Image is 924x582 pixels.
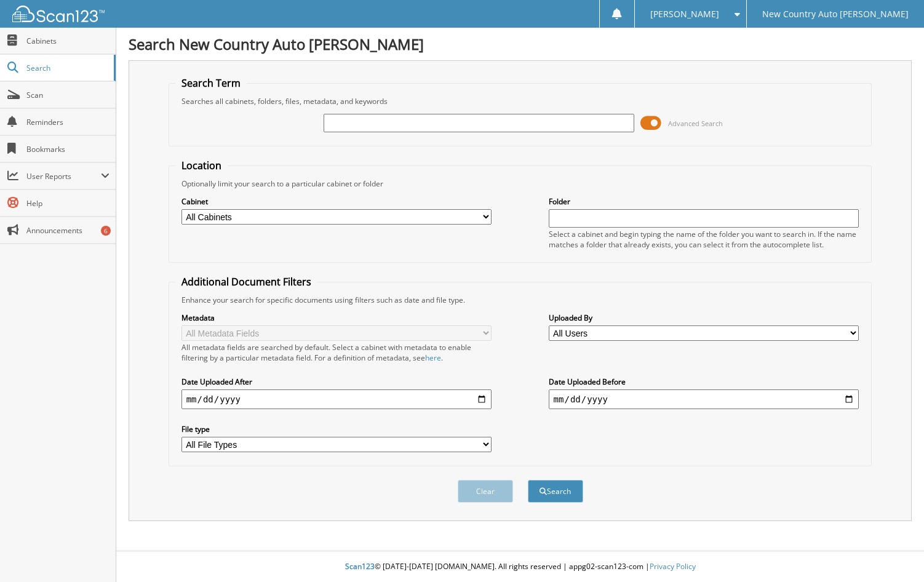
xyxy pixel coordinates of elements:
span: Advanced Search [668,119,723,128]
span: Scan123 [345,561,375,572]
legend: Location [175,159,228,172]
span: Search [26,63,108,73]
button: Search [528,480,583,503]
div: © [DATE]-[DATE] [DOMAIN_NAME]. All rights reserved | appg02-scan123-com | [116,552,924,582]
span: New Country Auto [PERSON_NAME] [762,10,909,18]
div: All metadata fields are searched by default. Select a cabinet with metadata to enable filtering b... [181,342,492,363]
input: start [181,389,492,409]
span: User Reports [26,171,101,181]
span: Scan [26,90,110,100]
div: Optionally limit your search to a particular cabinet or folder [175,178,866,189]
iframe: Chat Widget [862,523,924,582]
img: scan123-logo-white.svg [12,6,105,22]
div: Select a cabinet and begin typing the name of the folder you want to search in. If the name match... [549,229,859,250]
span: Reminders [26,117,110,127]
label: Metadata [181,313,492,323]
span: Cabinets [26,36,110,46]
div: 6 [101,226,111,236]
label: Uploaded By [549,313,859,323]
legend: Additional Document Filters [175,275,317,289]
label: File type [181,424,492,434]
span: Help [26,198,110,209]
div: Enhance your search for specific documents using filters such as date and file type. [175,295,866,305]
label: Date Uploaded Before [549,377,859,387]
button: Clear [458,480,513,503]
input: end [549,389,859,409]
label: Date Uploaded After [181,377,492,387]
span: Announcements [26,225,110,236]
a: here [425,353,441,363]
span: [PERSON_NAME] [650,10,719,18]
div: Searches all cabinets, folders, files, metadata, and keywords [175,96,866,106]
span: Bookmarks [26,144,110,154]
h1: Search New Country Auto [PERSON_NAME] [129,34,912,54]
label: Cabinet [181,196,492,207]
a: Privacy Policy [650,561,696,572]
legend: Search Term [175,76,247,90]
label: Folder [549,196,859,207]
